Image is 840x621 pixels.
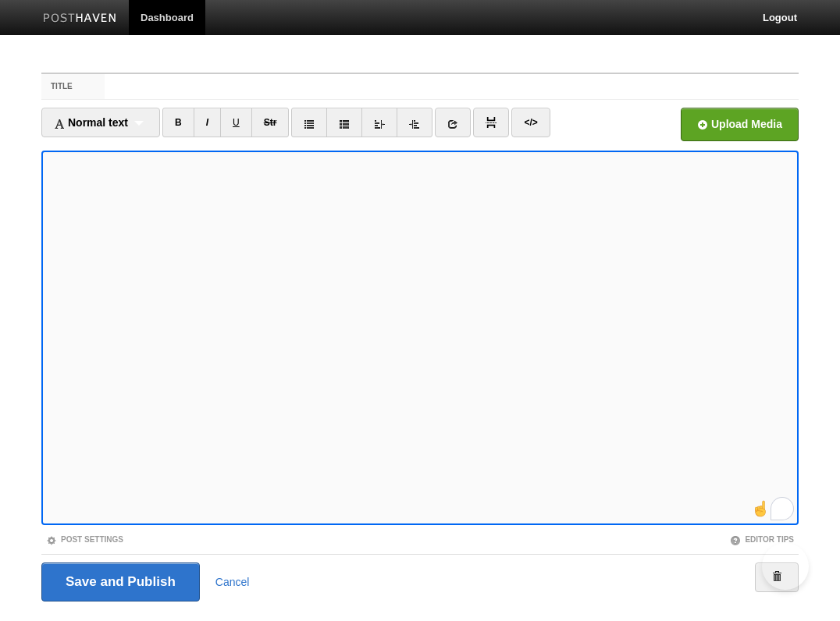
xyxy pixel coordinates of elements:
label: Title [41,74,105,99]
img: pagebreak-icon.png [486,117,497,128]
img: Posthaven-bar [43,13,117,25]
span: Normal text [54,116,128,129]
a: Editor Tips [730,535,794,544]
a: U [220,108,252,137]
a: Cancel [215,576,250,588]
a: </> [511,108,550,137]
iframe: Help Scout Beacon - Open [762,543,809,590]
input: Save and Publish [41,562,200,601]
a: B [162,108,194,137]
a: I [194,108,221,137]
a: Str [251,108,290,137]
del: Str [264,117,277,128]
a: Post Settings [46,535,123,544]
